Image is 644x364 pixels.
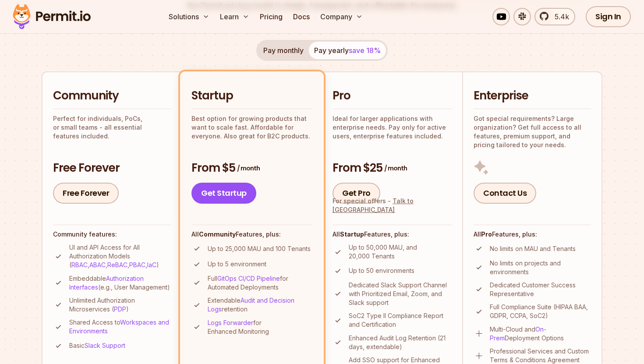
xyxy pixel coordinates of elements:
[69,243,171,269] p: UI and API Access for All Authorization Models ( , , , , )
[217,275,280,282] a: GitOps CI/CD Pipeline
[69,341,125,350] p: Basic
[333,160,452,176] h3: From $25
[490,325,546,342] a: On-Prem
[349,311,452,329] p: SoC2 Type II Compliance Report and Certification
[349,266,414,275] p: Up to 50 environments
[549,11,569,22] span: 5.4k
[53,88,171,104] h2: Community
[208,319,253,326] a: Logs Forwarder
[384,164,407,173] span: / month
[71,261,88,269] a: RBAC
[534,8,575,25] a: 5.4k
[199,230,236,238] strong: Community
[490,325,591,343] p: Multi-Cloud and Deployment Options
[191,88,312,104] h2: Startup
[586,6,631,27] a: Sign In
[191,230,312,239] h4: All Features, plus:
[333,230,452,239] h4: All Features, plus:
[53,160,171,176] h3: Free Forever
[53,230,171,239] h4: Community features:
[114,305,126,313] a: PDP
[69,274,171,292] p: Embeddable (e.g., User Management)
[69,275,144,291] a: Authorization Interfaces
[333,88,452,104] h2: Pro
[53,114,171,141] p: Perfect for individuals, PoCs, or small teams - all essential features included.
[481,230,492,238] strong: Pro
[191,183,256,204] a: Get Startup
[208,296,312,314] p: Extendable retention
[349,334,452,351] p: Enhanced Audit Log Retention (21 days, extendable)
[191,160,312,176] h3: From $5
[208,244,311,253] p: Up to 25,000 MAU and 100 Tenants
[474,114,591,149] p: Got special requirements? Large organization? Get full access to all features, premium support, a...
[474,230,591,239] h4: All Features, plus:
[208,318,312,336] p: for Enhanced Monitoring
[53,183,119,204] a: Free Forever
[208,297,294,313] a: Audit and Decision Logs
[333,114,452,141] p: Ideal for larger applications with enterprise needs. Pay only for active users, enterprise featur...
[333,183,380,204] a: Get Pro
[490,244,576,253] p: No limits on MAU and Tenants
[333,197,452,214] div: For special offers -
[490,303,591,320] p: Full Compliance Suite (HIPAA BAA, GDPR, CCPA, SoC2)
[490,259,591,276] p: No limits on projects and environments
[191,114,312,141] p: Best option for growing products that want to scale fast. Affordable for everyone. Also great for...
[349,243,452,261] p: Up to 50,000 MAU, and 20,000 Tenants
[69,296,171,314] p: Unlimited Authorization Microservices ( )
[340,230,364,238] strong: Startup
[165,8,213,25] button: Solutions
[208,260,266,269] p: Up to 5 environment
[69,318,171,336] p: Shared Access to
[237,164,260,173] span: / month
[317,8,366,25] button: Company
[147,261,156,269] a: IaC
[216,8,253,25] button: Learn
[258,42,309,59] button: Pay monthly
[256,8,286,25] a: Pricing
[9,2,95,32] img: Permit logo
[85,342,125,349] a: Slack Support
[474,183,536,204] a: Contact Us
[107,261,127,269] a: ReBAC
[474,88,591,104] h2: Enterprise
[89,261,106,269] a: ABAC
[490,281,591,298] p: Dedicated Customer Success Representative
[290,8,313,25] a: Docs
[208,274,312,292] p: Full for Automated Deployments
[129,261,145,269] a: PBAC
[349,281,452,307] p: Dedicated Slack Support Channel with Prioritized Email, Zoom, and Slack support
